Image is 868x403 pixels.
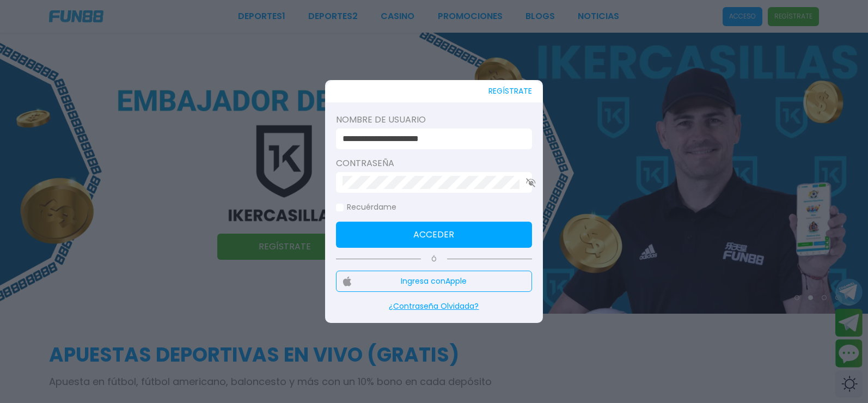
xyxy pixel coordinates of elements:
label: Recuérdame [336,201,396,213]
p: Ó [336,254,532,264]
button: Acceder [336,222,532,248]
label: Contraseña [336,157,532,170]
button: Ingresa conApple [336,271,532,292]
p: ¿Contraseña Olvidada? [336,301,532,312]
label: Nombre de usuario [336,113,532,126]
button: REGÍSTRATE [488,80,532,102]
